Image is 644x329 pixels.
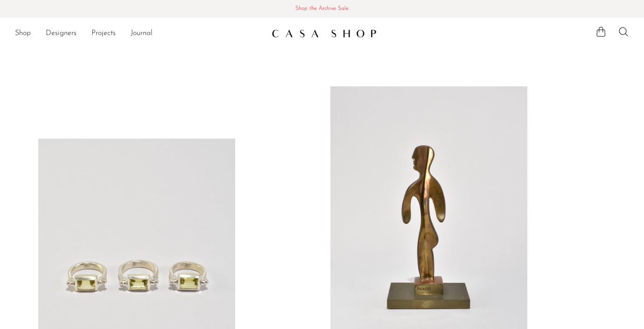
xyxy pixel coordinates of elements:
a: Projects [91,28,116,40]
span: Shop the Archive Sale [7,4,637,14]
a: Designers [46,28,77,40]
ul: NEW HEADER MENU [15,26,264,42]
nav: Desktop navigation [15,26,264,42]
a: Shop [15,28,31,40]
a: Journal [131,28,153,40]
